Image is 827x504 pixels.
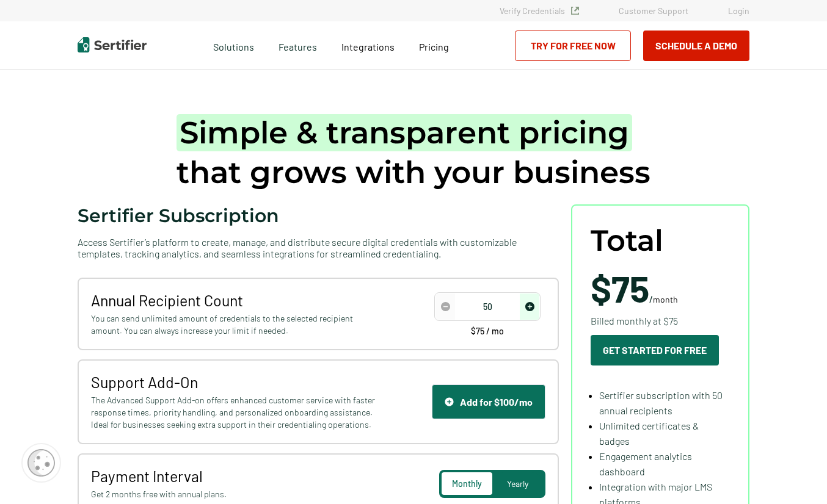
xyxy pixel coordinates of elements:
[91,467,379,485] span: Payment Interval
[500,5,579,16] a: Verify Credentials
[591,270,678,306] span: /
[432,384,545,419] button: Support IconAdd for $100/mo
[619,5,688,16] a: Customer Support
[27,449,55,477] img: Cookie Popup Icon
[213,38,254,53] span: Solutions
[591,313,678,328] span: Billed monthly at $75
[525,302,534,311] img: Increase Icon
[177,113,650,192] h1: that grows with your business
[78,37,147,52] img: Sertifier | Digital Credentialing Platform
[341,41,395,52] span: Integrations
[441,302,450,311] img: Decrease Icon
[520,293,539,320] span: increase number
[471,327,504,336] span: $75 / mo
[599,389,723,416] span: Sertifier subscription with 50 annual recipients
[591,224,663,257] span: Total
[419,38,449,53] a: Pricing
[728,5,749,16] a: Login
[91,291,379,309] span: Annual Recipient Count
[78,204,279,227] span: Sertifier Subscription
[591,266,649,310] span: $75
[177,114,632,151] span: Simple & transparent pricing
[507,478,528,489] span: Yearly
[643,31,749,61] button: Schedule a Demo
[91,312,379,337] span: You can send unlimited amount of credentials to the selected recipient amount. You can always inc...
[445,396,533,408] div: Add for $100/mo
[571,7,579,15] img: Verified
[341,38,395,53] a: Integrations
[653,294,678,304] span: month
[78,236,559,259] span: Access Sertifier’s platform to create, manage, and distribute secure digital credentials with cus...
[91,488,379,500] span: Get 2 months free with annual plans.
[445,397,454,406] img: Support Icon
[91,394,379,431] span: The Advanced Support Add-on offers enhanced customer service with faster response times, priority...
[435,293,455,320] span: decrease number
[515,31,631,61] a: Try for Free Now
[91,373,379,391] span: Support Add-On
[599,420,699,447] span: Unlimited certificates & badges
[452,478,482,489] span: Monthly
[279,38,317,53] span: Features
[599,450,692,477] span: Engagement analytics dashboard
[591,335,719,365] button: Get Started For Free
[419,41,449,52] span: Pricing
